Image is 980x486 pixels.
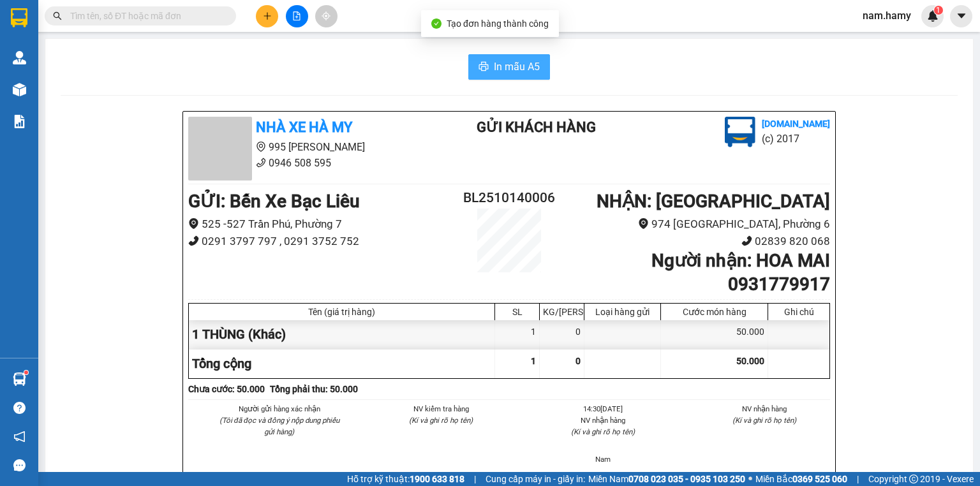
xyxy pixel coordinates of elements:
span: Cung cấp máy in - giấy in: [486,472,585,486]
span: notification [13,431,26,443]
img: icon-new-feature [927,10,939,22]
div: 50.000 [661,320,768,349]
span: 0 [575,356,581,366]
span: Hỗ trợ kỹ thuật: [347,472,464,486]
span: search [53,11,62,20]
span: check-circle [431,18,442,29]
li: 525 -527 Trần Phú, Phường 7 [188,216,456,233]
input: Tìm tên, số ĐT hoặc mã đơn [70,9,221,23]
strong: 0369 525 060 [792,474,847,484]
b: GỬI : Bến Xe Bạc Liêu [6,80,177,101]
button: plus [256,5,278,27]
span: aim [322,11,330,20]
i: (Kí và ghi rõ họ tên) [409,416,473,425]
img: logo-vxr [11,8,27,27]
li: 14:30[DATE] [537,403,669,415]
span: environment [638,218,649,229]
i: (Kí và ghi rõ họ tên) [732,416,796,425]
div: SL [498,307,536,317]
b: Nhà Xe Hà My [256,119,352,135]
span: plus [263,11,272,20]
span: caret-down [956,10,967,22]
span: phone [188,235,199,246]
div: 1 THÙNG (Khác) [189,320,495,349]
span: phone [256,158,266,168]
button: caret-down [950,5,972,27]
span: | [474,472,476,486]
b: Gửi khách hàng [477,119,596,135]
div: Cước món hàng [664,307,764,317]
div: Loại hàng gửi [588,307,657,317]
span: phone [73,47,84,57]
img: warehouse-icon [13,372,26,386]
li: 995 [PERSON_NAME] [6,28,243,44]
div: KG/[PERSON_NAME] [543,307,581,317]
span: environment [256,142,266,152]
span: copyright [909,475,918,483]
button: printerIn mẫu A5 [468,54,550,80]
b: Tổng phải thu: 50.000 [270,384,358,394]
div: 1 [495,320,540,349]
span: 1 [531,356,536,366]
span: question-circle [13,402,26,414]
span: 50.000 [736,356,764,366]
div: Ghi chú [771,307,826,317]
b: NHẬN : [GEOGRAPHIC_DATA] [597,191,830,212]
li: Người gửi hàng xác nhận [214,403,345,415]
b: Chưa cước : 50.000 [188,384,265,394]
strong: 1900 633 818 [410,474,464,484]
li: NV nhận hàng [537,415,669,426]
i: (Tôi đã đọc và đồng ý nộp dung phiếu gửi hàng) [219,416,339,436]
b: Người nhận : HOA MAI 0931779917 [651,250,830,294]
img: warehouse-icon [13,83,26,96]
span: Miền Nam [588,472,745,486]
span: | [857,472,859,486]
img: logo.jpg [725,117,755,147]
div: Tên (giá trị hàng) [192,307,491,317]
span: message [13,459,26,471]
li: 0946 508 595 [6,44,243,60]
li: 995 [PERSON_NAME] [188,139,426,155]
sup: 1 [934,6,943,15]
sup: 1 [24,371,28,374]
span: environment [73,31,84,41]
img: warehouse-icon [13,51,26,64]
b: Nhà Xe Hà My [73,8,170,24]
span: In mẫu A5 [494,59,540,75]
li: 0291 3797 797 , 0291 3752 752 [188,233,456,250]
li: NV nhận hàng [699,403,831,415]
button: aim [315,5,338,27]
span: Miền Bắc [755,472,847,486]
li: NV kiểm tra hàng [376,403,507,415]
strong: 0708 023 035 - 0935 103 250 [628,474,745,484]
span: Tạo đơn hàng thành công [447,18,549,29]
li: 974 [GEOGRAPHIC_DATA], Phường 6 [563,216,830,233]
li: 0946 508 595 [188,155,426,171]
li: 02839 820 068 [563,233,830,250]
b: [DOMAIN_NAME] [762,119,830,129]
span: Tổng cộng [192,356,251,371]
span: nam.hamy [852,8,921,24]
i: (Kí và ghi rõ họ tên) [571,427,635,436]
span: printer [479,61,489,73]
span: environment [188,218,199,229]
span: 1 [936,6,940,15]
span: ⚪️ [748,476,752,482]
b: GỬI : Bến Xe Bạc Liêu [188,191,360,212]
div: 0 [540,320,584,349]
button: file-add [286,5,308,27]
h2: BL2510140006 [456,188,563,209]
li: Nam [537,453,669,465]
li: (c) 2017 [762,131,830,147]
span: file-add [292,11,301,20]
img: solution-icon [13,115,26,128]
span: phone [741,235,752,246]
